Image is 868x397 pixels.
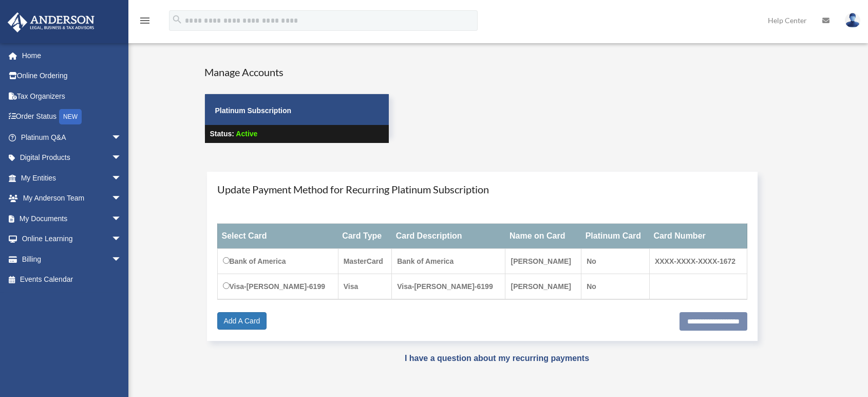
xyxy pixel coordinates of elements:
strong: Platinum Subscription [215,106,292,115]
th: Platinum Card [581,224,650,249]
img: Anderson Advisors Platinum Portal [5,12,98,32]
a: My Anderson Teamarrow_drop_down [7,188,137,209]
td: Bank of America [392,249,505,274]
td: Visa [338,274,392,300]
div: NEW [59,109,82,124]
span: arrow_drop_down [111,249,132,270]
th: Name on Card [505,224,581,249]
th: Card Type [338,224,392,249]
a: Add A Card [217,312,267,330]
a: Platinum Q&Aarrow_drop_down [7,127,137,148]
a: Events Calendar [7,269,137,290]
h4: Manage Accounts [204,65,389,79]
a: Billingarrow_drop_down [7,249,137,269]
th: Card Number [649,224,747,249]
span: arrow_drop_down [111,168,132,189]
th: Select Card [217,224,338,249]
a: Digital Productsarrow_drop_down [7,148,137,168]
td: XXXX-XXXX-XXXX-1672 [649,249,747,274]
a: My Entitiesarrow_drop_down [7,168,137,188]
i: menu [139,14,151,27]
a: Home [7,45,137,66]
td: Visa-[PERSON_NAME]-6199 [392,274,505,300]
a: My Documentsarrow_drop_down [7,208,137,229]
th: Card Description [392,224,505,249]
a: Online Ordering [7,66,137,86]
a: Online Learningarrow_drop_down [7,229,137,249]
span: arrow_drop_down [111,148,132,169]
td: [PERSON_NAME] [505,274,581,300]
a: Tax Organizers [7,86,137,106]
h4: Update Payment Method for Recurring Platinum Subscription [217,182,748,196]
a: Order StatusNEW [7,106,137,128]
span: arrow_drop_down [111,188,132,209]
img: User Pic [845,13,860,28]
td: No [581,249,650,274]
span: Active [236,130,257,138]
td: Bank of America [217,249,338,274]
a: I have a question about my recurring payments [405,354,589,363]
td: Visa-[PERSON_NAME]-6199 [217,274,338,300]
td: No [581,274,650,300]
td: MasterCard [338,249,392,274]
span: arrow_drop_down [111,229,132,250]
td: [PERSON_NAME] [505,249,581,274]
i: search [172,14,183,25]
a: menu [139,18,151,27]
span: arrow_drop_down [111,208,132,229]
strong: Status: [210,130,234,138]
span: arrow_drop_down [111,127,132,148]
